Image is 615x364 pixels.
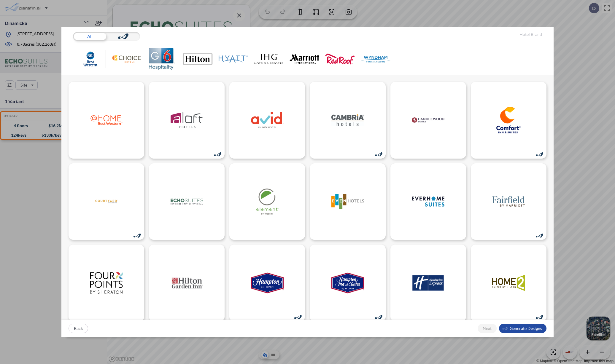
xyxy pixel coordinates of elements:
[90,107,123,133] img: logo
[147,48,177,70] img: G6 Hospitality
[492,188,525,215] img: logo
[325,48,355,70] img: Red Roof
[90,188,123,215] img: logo
[218,48,248,70] img: Hyatt
[499,324,546,333] button: Generate Designs
[290,48,319,70] img: Marriott
[331,107,364,133] img: logo
[171,107,203,133] img: logo
[412,270,444,296] img: logo
[502,326,508,331] img: smallLogo-95f25c18.png
[251,188,284,215] img: logo
[361,48,390,70] img: Wyndham
[412,188,444,215] img: logo
[492,270,525,296] img: logo
[251,107,284,133] img: logo
[171,188,203,215] img: logo
[90,270,123,296] img: logo
[510,325,542,331] p: Generate Designs
[492,107,525,133] img: logo
[254,48,284,70] img: IHG
[331,270,364,296] img: logo
[331,188,364,215] img: logo
[519,32,542,37] h5: Hotel Brand
[412,107,444,133] img: logo
[171,270,203,296] img: logo
[112,48,141,70] img: Choice
[183,48,212,70] img: Hilton
[251,270,284,296] img: logo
